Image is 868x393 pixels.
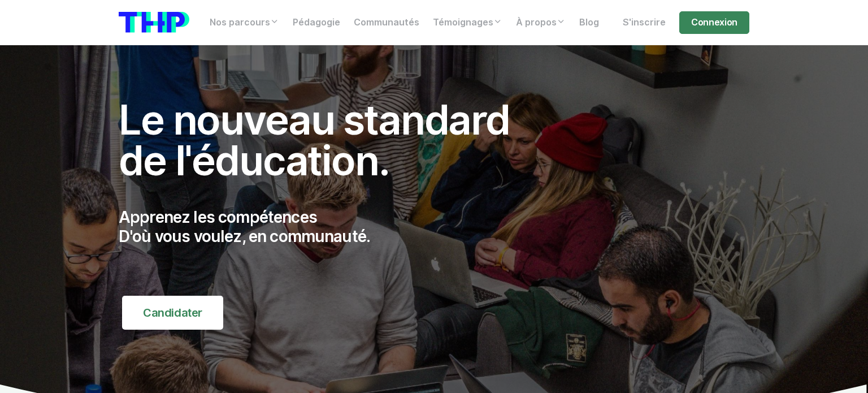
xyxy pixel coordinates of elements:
[122,296,223,330] a: Candidater
[679,11,749,34] a: Connexion
[119,12,189,33] img: logo
[203,11,286,34] a: Nos parcours
[426,11,509,34] a: Témoignages
[616,11,672,34] a: S'inscrire
[119,100,535,181] h1: Le nouveau standard de l'éducation.
[119,208,535,246] p: Apprenez les compétences D'où vous voulez, en communauté.
[286,11,347,34] a: Pédagogie
[347,11,426,34] a: Communautés
[509,11,572,34] a: À propos
[572,11,606,34] a: Blog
